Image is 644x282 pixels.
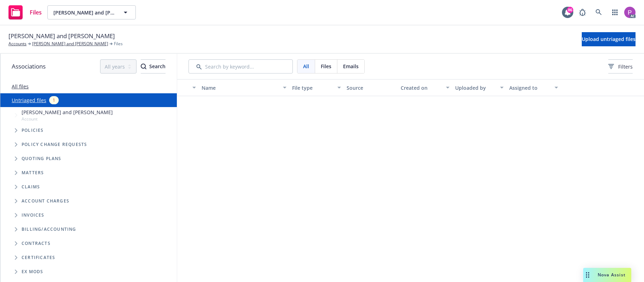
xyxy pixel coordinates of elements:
[30,10,42,15] span: Files
[347,84,395,92] div: Source
[22,199,69,203] span: Account charges
[22,142,87,147] span: Policy change requests
[53,9,115,16] span: [PERSON_NAME] and [PERSON_NAME]
[592,5,606,19] a: Search
[22,185,40,189] span: Claims
[32,41,108,47] a: [PERSON_NAME] and [PERSON_NAME]
[343,63,359,70] span: Emails
[598,272,626,278] span: Nova Assist
[344,79,398,96] button: Source
[12,62,46,71] span: Associations
[509,84,550,92] div: Assigned to
[188,59,293,74] input: Search by keyword...
[202,84,279,92] div: Name
[608,5,622,19] a: Switch app
[583,268,631,282] button: Nova Assist
[583,268,592,282] div: Drag to move
[506,79,561,96] button: Assigned to
[6,2,45,22] a: Files
[289,79,343,96] button: File type
[22,213,45,217] span: Invoices
[582,36,636,42] span: Upload untriaged files
[141,60,166,73] div: Search
[22,116,113,122] span: Account
[22,255,55,260] span: Certificates
[12,96,46,104] a: Untriaged files
[401,84,441,92] div: Created on
[455,84,496,92] div: Uploaded by
[22,241,51,246] span: Contracts
[292,84,333,92] div: File type
[8,41,27,47] a: Accounts
[22,157,62,161] span: Quoting plans
[141,64,146,69] svg: Search
[49,96,59,104] div: 1
[624,7,636,18] img: photo
[114,41,123,47] span: Files
[141,59,166,74] button: SearchSearch
[47,5,136,19] button: [PERSON_NAME] and [PERSON_NAME]
[303,63,309,70] span: All
[22,227,76,231] span: Billing/Accounting
[608,63,633,70] span: Filters
[452,79,506,96] button: Uploaded by
[22,108,113,116] span: [PERSON_NAME] and [PERSON_NAME]
[199,79,289,96] button: Name
[12,83,29,90] a: All files
[582,32,636,46] button: Upload untriaged files
[22,128,44,133] span: Policies
[321,63,331,70] span: Files
[22,270,43,274] span: Ex Mods
[8,31,115,41] span: [PERSON_NAME] and [PERSON_NAME]
[618,63,633,70] span: Filters
[608,59,633,74] button: Filters
[575,5,590,19] a: Report a Bug
[567,7,573,13] div: 86
[398,79,452,96] button: Created on
[0,107,177,222] div: Tree Example
[22,171,44,175] span: Matters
